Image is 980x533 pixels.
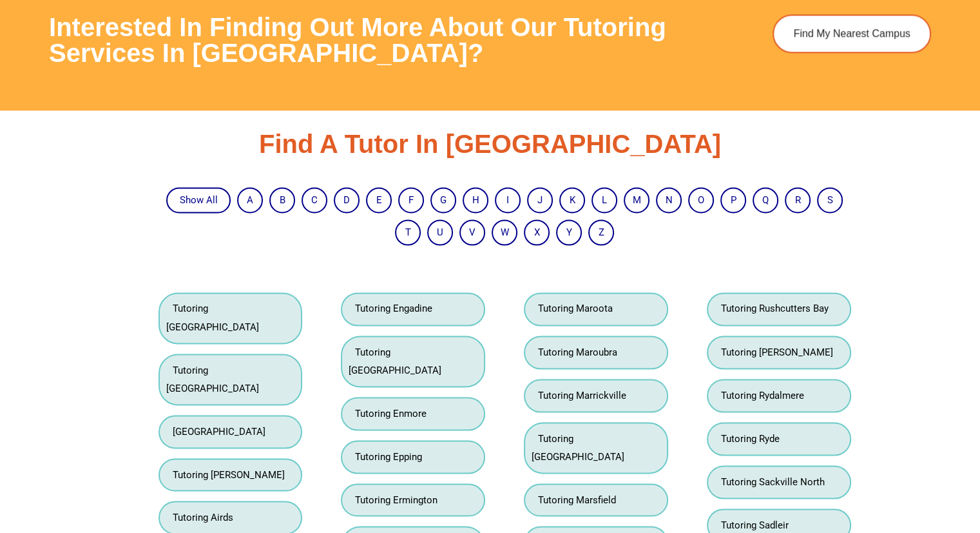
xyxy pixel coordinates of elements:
[506,194,509,206] a: I
[349,346,441,376] a: Tutoring [GEOGRAPHIC_DATA]
[166,364,259,394] a: Tutoring [GEOGRAPHIC_DATA]
[311,194,318,206] a: C
[715,389,804,401] a: Tutoring Rydalmere
[532,346,617,357] a: Tutoring Maroubra
[166,468,285,480] a: Tutoring [PERSON_NAME]
[349,303,432,314] a: Tutoring Engadine
[166,425,265,437] a: [GEOGRAPHIC_DATA]
[602,194,607,206] a: L
[376,194,382,206] a: E
[827,194,833,206] a: S
[472,194,479,206] a: H
[349,407,427,419] a: Tutoring Enmore
[715,519,789,530] a: Tutoring Sadleir
[405,226,411,238] a: T
[343,194,350,206] a: D
[49,14,744,66] h3: Interested in finding out more about our tutoring services in [GEOGRAPHIC_DATA]?
[349,450,422,462] a: Tutoring Epping
[532,494,616,505] a: Tutoring Marsfield
[501,226,509,238] a: W
[532,432,624,462] a: Tutoring [GEOGRAPHIC_DATA]
[566,226,572,238] a: Y
[166,511,233,523] a: Tutoring Airds
[280,194,285,206] a: B
[698,194,704,206] a: O
[532,303,613,314] a: Tutoring Maroota
[469,226,476,238] a: V
[795,194,801,206] a: R
[731,194,736,206] a: P
[437,226,443,238] a: U
[534,226,540,238] a: X
[715,346,833,357] a: Tutoring [PERSON_NAME]
[247,194,253,206] a: A
[408,194,414,206] a: F
[666,194,673,206] a: N
[537,194,543,206] a: J
[440,194,447,206] a: G
[599,226,604,238] a: Z
[762,194,769,206] a: Q
[532,389,626,401] a: Tutoring Marrickville
[765,388,980,533] iframe: Chat Widget
[633,194,641,206] a: M
[715,303,829,314] a: Tutoring Rushcutters Bay
[349,494,437,505] a: Tutoring Ermington
[715,476,825,487] a: Tutoring Sackville North
[773,14,931,53] a: Find My Nearest Campus
[166,303,259,332] a: Tutoring [GEOGRAPHIC_DATA]
[794,28,910,39] span: Find My Nearest Campus
[137,131,843,157] h3: Find a Tutor in [GEOGRAPHIC_DATA]
[715,432,780,444] a: Tutoring Ryde
[180,194,218,206] a: Show All
[570,194,575,206] a: K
